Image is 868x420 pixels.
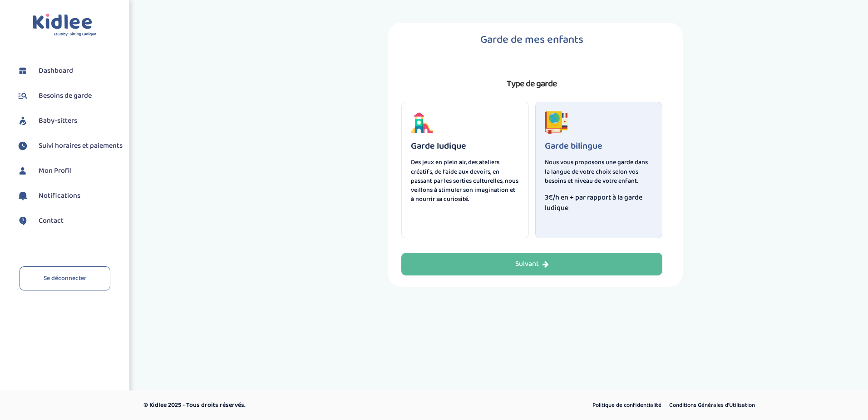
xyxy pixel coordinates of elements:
h3: Garde bilingue [545,141,653,151]
span: Suivi horaires et paiements [39,140,123,151]
div: Suivant [515,259,549,270]
a: Baby-sitters [16,114,123,128]
a: Contact [16,214,123,228]
a: Besoins de garde [16,89,123,103]
img: notification.svg [16,189,30,203]
a: Mon Profil [16,164,123,178]
p: © Kidlee 2025 - Tous droits réservés. [143,400,473,410]
p: Nous vous proposons une garde dans la langue de votre choix selon vos besoins et niveau de votre ... [545,158,653,185]
a: Notifications [16,189,123,203]
span: Baby-sitters [39,115,77,126]
a: Politique de confidentialité [589,400,665,411]
span: Mon Profil [39,165,72,176]
span: Contact [39,215,64,226]
img: besoin.svg [16,89,30,103]
img: babysitters.svg [16,114,30,128]
img: profil.svg [16,164,30,178]
span: Dashboard [39,65,73,76]
a: Conditions Générales d’Utilisation [666,400,758,411]
img: level3.png [545,111,567,134]
span: 3€/h en + par rapport à la garde ludique [545,192,653,213]
span: Notifications [39,190,80,201]
img: contact.svg [16,214,30,228]
img: suivihoraire.svg [16,139,30,153]
a: Suivi horaires et paiements [16,139,123,153]
h1: Garde de mes enfants [401,34,662,46]
p: Des jeux en plein air, des ateliers créatifs, de l'aide aux devoirs, en passant par les sorties c... [411,158,519,204]
a: Dashboard [16,64,123,78]
h3: Garde ludique [411,141,519,151]
img: logo.svg [33,14,97,37]
span: Besoins de garde [39,90,92,101]
a: Se déconnecter [20,266,110,290]
img: dashboard.svg [16,64,30,78]
button: Suivant [401,253,662,275]
p: Type de garde [401,76,662,91]
img: decouverte.png [411,111,434,134]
